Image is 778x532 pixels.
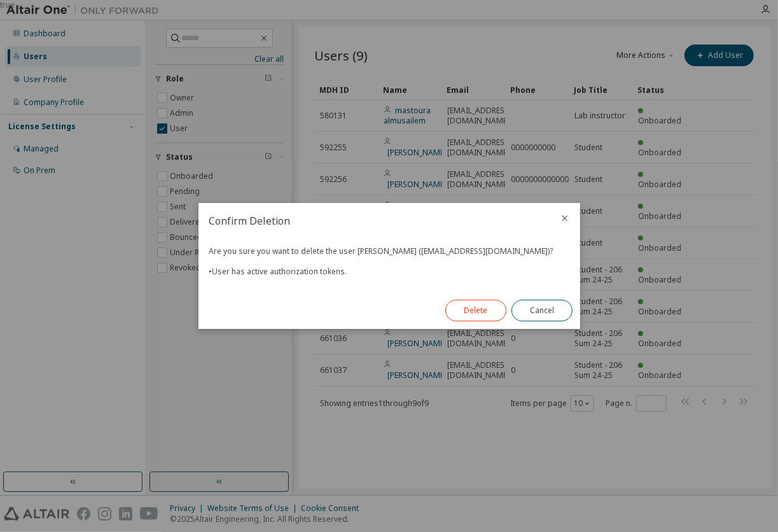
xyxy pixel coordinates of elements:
[560,213,570,223] button: close
[511,300,573,321] button: Cancel
[445,300,506,321] button: Delete
[209,267,565,277] div: • User has active authorization tokens.
[198,203,550,239] h2: Confirm Deletion
[209,246,553,256] span: Are you sure you want to delete the user [PERSON_NAME] ([EMAIL_ADDRESS][DOMAIN_NAME])?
